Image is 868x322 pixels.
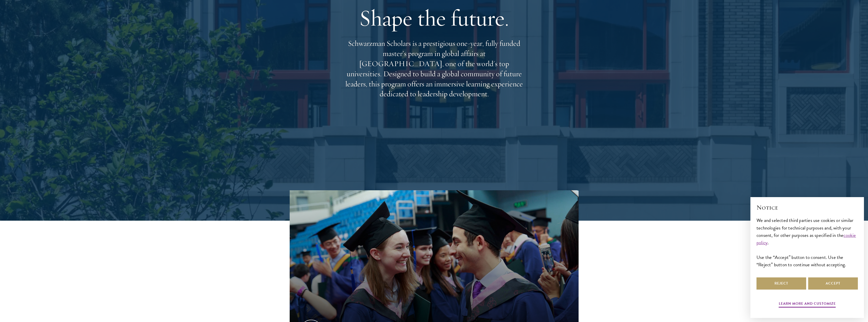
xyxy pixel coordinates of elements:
[343,39,525,99] p: Schwarzman Scholars is a prestigious one-year, fully funded master’s program in global affairs at...
[343,4,525,32] h1: Shape the future.
[756,277,806,290] button: Reject
[756,217,858,268] div: We and selected third parties use cookies or similar technologies for technical purposes and, wit...
[779,300,836,308] button: Learn more and customize
[756,203,858,212] h2: Notice
[808,277,858,290] button: Accept
[756,232,856,246] a: cookie policy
